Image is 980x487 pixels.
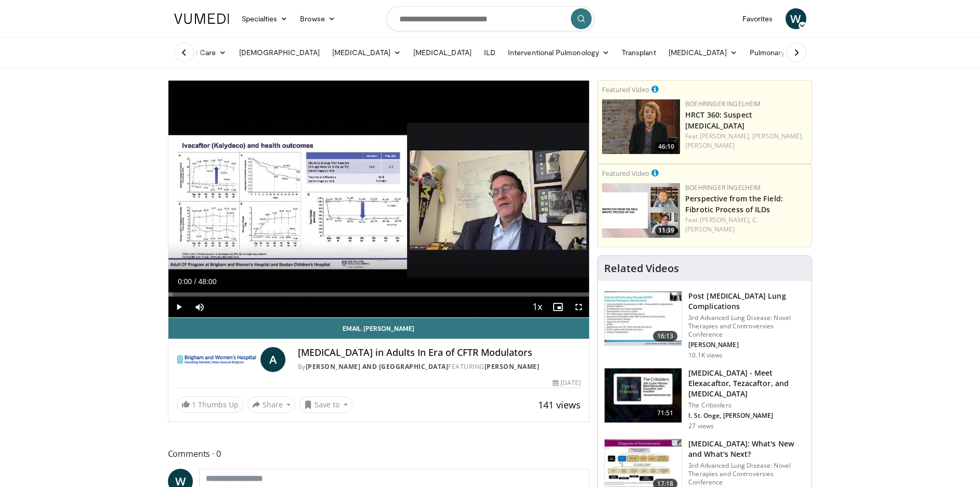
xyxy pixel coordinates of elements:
img: 0d260a3c-dea8-4d46-9ffd-2859801fb613.png.150x105_q85_crop-smart_upscale.png [602,183,680,238]
img: VuMedi Logo [174,14,229,24]
p: The Cribsiders [688,401,805,409]
p: I. St. Onge, [PERSON_NAME] [688,412,805,420]
button: Share [247,396,296,413]
a: [MEDICAL_DATA] [326,42,407,63]
div: Feat. [685,132,807,150]
a: C. [PERSON_NAME] [685,215,758,234]
span: 46:10 [655,142,677,151]
div: By FEATURING [298,362,581,371]
a: Browse [294,8,342,29]
p: 3rd Advanced Lung Disease: Novel Therapies and Controversies Conference [688,314,805,339]
a: [MEDICAL_DATA] [662,42,743,63]
a: A [260,347,285,372]
input: Search topics, interventions [386,6,594,31]
span: 16:13 [653,331,678,341]
p: [PERSON_NAME] [688,341,805,349]
a: W [786,8,806,29]
a: 1 Thumbs Up [177,396,243,413]
a: [PERSON_NAME] [685,141,735,150]
a: [PERSON_NAME], [700,215,751,224]
a: [PERSON_NAME], [700,132,751,140]
a: Pulmonary Infection [743,42,833,63]
a: [PERSON_NAME] and [GEOGRAPHIC_DATA] [306,362,449,371]
div: Progress Bar [168,292,590,297]
p: 3rd Advanced Lung Disease: Novel Therapies and Controversies Conference [688,462,805,486]
button: Playback Rate [527,297,547,317]
h3: Post [MEDICAL_DATA] Lung Complications [688,291,805,312]
a: 11:39 [602,183,680,238]
img: Brigham and Women's Hospital [177,347,256,372]
a: [MEDICAL_DATA] [407,42,478,63]
a: Interventional Pulmonology [502,42,616,63]
a: Email [PERSON_NAME] [168,318,590,339]
span: Comments 0 [168,447,590,460]
a: [PERSON_NAME] [485,362,540,371]
h3: [MEDICAL_DATA] - Meet Elexacaftor, Tezacaftor, and [MEDICAL_DATA] [688,368,805,399]
span: / [194,277,197,286]
span: 1 [192,400,196,409]
a: 46:10 [602,99,680,154]
a: 16:13 Post [MEDICAL_DATA] Lung Complications 3rd Advanced Lung Disease: Novel Therapies and Contr... [604,291,805,360]
h4: Related Videos [604,262,679,275]
div: [DATE] [553,378,581,388]
a: Boehringer Ingelheim [685,183,761,192]
a: [PERSON_NAME], [752,132,803,140]
img: b70a3f39-4b52-4eaa-b21b-60f6091b501e.150x105_q85_crop-smart_upscale.jpg [605,368,682,422]
a: Specialties [236,8,294,29]
a: ILD [478,42,502,63]
img: 8340d56b-4f12-40ce-8f6a-f3da72802623.png.150x105_q85_crop-smart_upscale.png [602,99,680,154]
video-js: Video Player [168,81,590,318]
a: Perspective from the Field: Fibrotic Process of ILDs [685,194,783,214]
div: Feat. [685,215,807,234]
small: Featured Video [602,169,649,178]
span: 11:39 [655,226,677,235]
span: 0:00 [178,277,192,286]
p: 10.1K views [688,351,723,360]
button: Play [168,297,189,317]
h3: [MEDICAL_DATA]: What's New and What's Next? [688,439,805,459]
button: Fullscreen [568,297,589,317]
button: Mute [189,297,210,317]
button: Enable picture-in-picture mode [547,297,568,317]
span: 48:00 [198,277,216,286]
a: Boehringer Ingelheim [685,99,761,108]
span: 71:51 [653,408,678,418]
button: Save to [299,396,352,413]
a: [DEMOGRAPHIC_DATA] [233,42,326,63]
a: Transplant [616,42,662,63]
small: Featured Video [602,85,649,94]
a: Favorites [736,8,779,29]
p: 27 views [688,422,714,430]
span: 141 views [538,399,581,411]
a: 71:51 [MEDICAL_DATA] - Meet Elexacaftor, Tezacaftor, and [MEDICAL_DATA] The Cribsiders I. St. Ong... [604,368,805,430]
a: HRCT 360: Suspect [MEDICAL_DATA] [685,110,752,131]
img: 667297da-f7fe-4586-84bf-5aeb1aa9adcb.150x105_q85_crop-smart_upscale.jpg [605,291,682,345]
h4: [MEDICAL_DATA] in Adults In Era of CFTR Modulators [298,347,581,358]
